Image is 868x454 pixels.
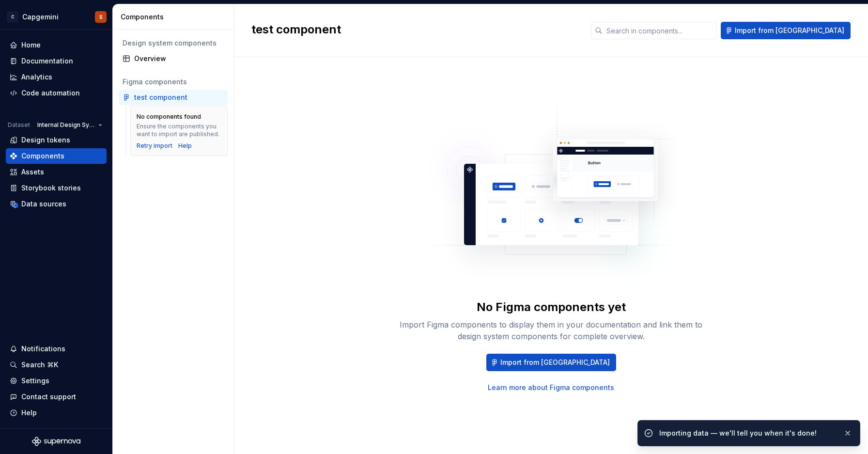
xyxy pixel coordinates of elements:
button: Contact support [6,389,107,405]
div: Home [21,40,41,50]
div: Figma components [123,77,224,87]
a: Settings [6,373,107,389]
div: Documentation [21,56,73,66]
div: Help [21,408,37,418]
div: Analytics [21,72,52,82]
span: Import from [GEOGRAPHIC_DATA] [735,26,844,35]
div: No components found [137,113,201,121]
div: Design tokens [21,135,70,145]
div: test component [134,93,187,102]
div: Settings [21,376,49,386]
h2: test component [251,22,579,37]
a: Learn more about Figma components [488,383,614,392]
button: Help [6,405,107,421]
div: Storybook stories [21,183,81,193]
div: S [99,13,103,21]
button: CCapgeminiS [2,6,110,27]
a: Documentation [6,53,107,69]
button: Import from [GEOGRAPHIC_DATA] [486,354,616,371]
div: Assets [21,167,44,177]
a: test component [119,90,228,105]
div: Ensure the components you want to import are published. [137,123,221,138]
a: Data sources [6,196,107,212]
div: Contact support [21,392,76,402]
svg: Supernova Logo [32,437,80,446]
span: Import from [GEOGRAPHIC_DATA] [500,358,610,367]
span: Internal Design System [37,121,94,129]
button: Retry import [137,142,172,150]
div: Design system components [123,38,224,48]
a: Components [6,148,107,164]
div: Search ⌘K [21,360,58,370]
a: Storybook stories [6,180,107,196]
div: Data sources [21,199,66,209]
a: Help [178,142,192,150]
div: Code automation [21,88,80,98]
div: Components [21,151,64,161]
div: Components [121,12,230,22]
button: Search ⌘K [6,357,107,373]
div: Dataset [8,121,30,129]
button: Notifications [6,341,107,357]
a: Code automation [6,85,107,101]
a: Assets [6,164,107,180]
div: No Figma components yet [477,299,626,315]
button: Import from [GEOGRAPHIC_DATA] [721,22,851,39]
div: Notifications [21,344,65,354]
div: Importing data — we'll tell you when it's done! [659,428,836,438]
div: Import Figma components to display them in your documentation and link them to design system comp... [396,319,706,342]
input: Search in components... [603,22,717,39]
button: Internal Design System [33,118,107,132]
div: Capgemini [22,12,59,22]
a: Overview [119,51,228,66]
a: Design tokens [6,132,107,148]
div: Overview [134,54,224,63]
a: Home [6,37,107,53]
a: Analytics [6,69,107,85]
div: C [7,11,18,23]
